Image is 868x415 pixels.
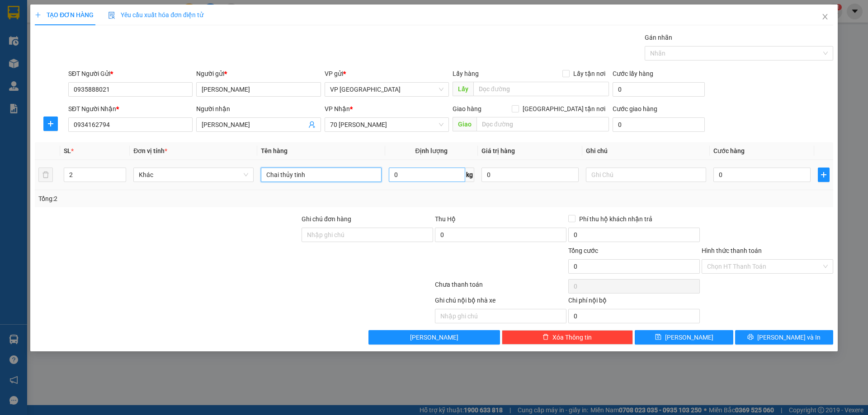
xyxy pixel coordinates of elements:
[645,34,672,41] label: Gán nhãn
[133,147,167,154] span: Đơn vị tính
[38,168,53,182] button: delete
[415,147,448,154] span: Định lượng
[68,69,193,79] div: SĐT Người Gửi
[453,117,476,131] span: Giao
[476,117,609,131] input: Dọc đường
[108,11,203,19] span: Yêu cầu xuất hóa đơn điện tử
[568,295,700,309] div: Chi phí nội bộ
[473,82,609,96] input: Dọc đường
[68,104,193,114] div: SĐT Người Nhận
[665,332,713,342] span: [PERSON_NAME]
[818,171,829,178] span: plus
[812,5,838,30] button: Close
[552,332,592,342] span: Xóa Thông tin
[453,105,481,112] span: Giao hàng
[64,147,71,154] span: SL
[330,118,443,131] span: 70 Nguyễn Hữu Huân
[519,104,609,114] span: [GEOGRAPHIC_DATA] tận nơi
[576,214,656,224] span: Phí thu hộ khách nhận trả
[613,105,657,112] label: Cước giao hàng
[330,83,443,96] span: VP Đà Nẵng
[410,332,458,342] span: [PERSON_NAME]
[502,330,633,345] button: deleteXóa Thông tin
[35,11,94,19] span: TẠO ĐƠN HÀNG
[613,70,653,77] label: Cước lấy hàng
[302,215,351,223] label: Ghi chú đơn hàng
[139,168,248,182] span: Khác
[613,82,705,97] input: Cước lấy hàng
[821,13,829,20] span: close
[481,147,515,154] span: Giá trị hàng
[542,334,549,341] span: delete
[325,105,350,112] span: VP Nhận
[261,147,288,154] span: Tên hàng
[655,334,661,341] span: save
[702,247,762,254] label: Hình thức thanh toán
[35,12,41,18] span: plus
[568,247,598,254] span: Tổng cước
[325,69,449,79] div: VP gửi
[261,168,381,182] input: VD: Bàn, Ghế
[481,168,579,182] input: 0
[735,330,833,345] button: printer[PERSON_NAME] và In
[582,142,710,160] th: Ghi chú
[818,168,830,182] button: plus
[453,70,479,77] span: Lấy hàng
[108,12,115,19] img: icon
[308,121,316,128] span: user-add
[613,117,705,132] input: Cước giao hàng
[196,69,321,79] div: Người gửi
[586,168,706,182] input: Ghi Chú
[713,147,745,154] span: Cước hàng
[747,334,754,341] span: printer
[435,295,566,309] div: Ghi chú nội bộ nhà xe
[38,194,335,204] div: Tổng: 2
[44,120,57,127] span: plus
[435,215,456,223] span: Thu Hộ
[435,309,566,323] input: Nhập ghi chú
[196,104,321,114] div: Người nhận
[453,82,473,96] span: Lấy
[368,330,500,345] button: [PERSON_NAME]
[302,228,433,242] input: Ghi chú đơn hàng
[635,330,733,345] button: save[PERSON_NAME]
[570,69,609,79] span: Lấy tận nơi
[43,117,58,131] button: plus
[757,332,821,342] span: [PERSON_NAME] và In
[465,168,474,182] span: kg
[434,280,567,295] div: Chưa thanh toán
